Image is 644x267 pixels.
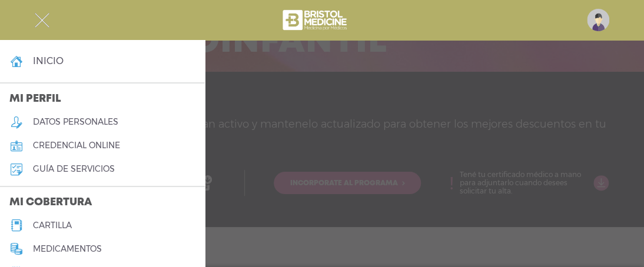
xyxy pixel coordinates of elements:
[33,141,120,151] h5: credencial online
[33,221,72,231] h5: cartilla
[35,13,49,28] img: Cober_menu-close-white.svg
[33,164,115,174] h5: guía de servicios
[33,244,102,254] h5: medicamentos
[33,117,118,127] h5: datos personales
[281,6,351,34] img: bristol-medicine-blanco.png
[33,55,64,66] h4: inicio
[587,9,609,31] img: profile-placeholder.svg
